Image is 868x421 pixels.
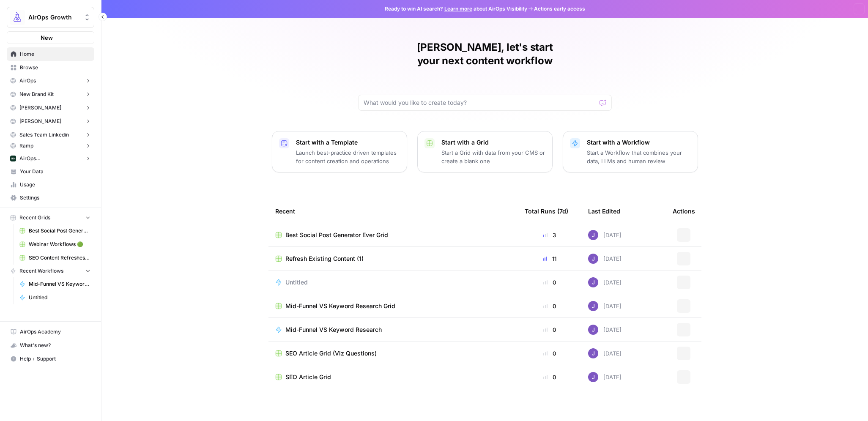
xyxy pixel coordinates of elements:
div: 0 [525,278,575,287]
img: ubsf4auoma5okdcylokeqxbo075l [588,230,598,240]
span: Best Social Post Generator Ever Grid [285,231,388,239]
div: [DATE] [588,230,622,240]
div: 3 [525,231,575,239]
span: Browse [20,64,90,71]
button: New [7,31,94,44]
a: Best Social Post Generator Ever Grid [16,224,94,238]
span: [PERSON_NAME] [19,118,61,125]
button: Start with a GridStart a Grid with data from your CMS or create a blank one [417,131,553,172]
a: Home [7,47,94,61]
div: [DATE] [588,277,622,287]
a: Usage [7,178,94,191]
button: [PERSON_NAME] [7,115,94,128]
div: Total Runs (7d) [525,200,568,223]
a: Learn more [444,5,472,12]
div: 0 [525,349,575,358]
span: Recent Grids [19,214,50,221]
span: Ready to win AI search? about AirOps Visibility [385,5,527,13]
a: Your Data [7,165,94,178]
p: Start with a Grid [441,138,545,147]
img: ubsf4auoma5okdcylokeqxbo075l [588,372,598,382]
div: Recent [275,200,511,223]
span: AirOps Academy [20,328,90,336]
div: 0 [525,302,575,310]
span: Refresh Existing Content (1) [285,254,364,263]
div: 11 [525,254,575,263]
span: Sales Team Linkedin [19,131,69,139]
a: Mid-Funnel VS Keyword Research [16,277,94,291]
p: Start with a Template [296,138,400,147]
a: Settings [7,191,94,205]
span: New [41,33,53,42]
span: Ramp [19,142,33,150]
div: [DATE] [588,254,622,264]
img: ubsf4auoma5okdcylokeqxbo075l [588,348,598,358]
div: [DATE] [588,348,622,358]
a: Mid-Funnel VS Keyword Research Grid [275,302,511,310]
span: [PERSON_NAME] [19,104,61,112]
span: Untitled [29,294,90,301]
button: Start with a TemplateLaunch best-practice driven templates for content creation and operations [272,131,407,172]
span: Your Data [20,168,90,175]
button: Ramp [7,139,94,152]
img: ubsf4auoma5okdcylokeqxbo075l [588,325,598,335]
span: AirOps Growth [28,13,79,22]
span: New Brand Kit [19,90,54,98]
div: Actions [673,200,695,223]
div: [DATE] [588,301,622,311]
span: AirOps [19,77,36,85]
p: Start a Workflow that combines your data, LLMs and human review [587,148,691,165]
span: Recent Workflows [19,267,63,275]
img: ubsf4auoma5okdcylokeqxbo075l [588,254,598,264]
button: Help + Support [7,352,94,366]
div: 0 [525,325,575,334]
button: What's new? [7,339,94,352]
div: 0 [525,373,575,381]
a: Untitled [275,278,511,287]
span: Mid-Funnel VS Keyword Research [285,325,382,334]
a: SEO Article Grid [275,373,511,381]
div: [DATE] [588,325,622,335]
p: Start a Grid with data from your CMS or create a blank one [441,148,545,165]
button: [PERSON_NAME] [7,101,94,114]
button: Sales Team Linkedin [7,128,94,141]
span: SEO Article Grid [285,373,331,381]
span: SEO Content Refreshes 🟢 [29,254,90,262]
span: Usage [20,181,90,189]
a: Browse [7,61,94,74]
button: Workspace: AirOps Growth [7,7,94,28]
button: AirOps [7,74,94,87]
p: Launch best-practice driven templates for content creation and operations [296,148,400,165]
button: New Brand Kit [7,88,94,101]
span: SEO Article Grid (Viz Questions) [285,349,377,358]
button: Recent Grids [7,211,94,224]
img: AirOps Growth Logo [10,10,25,25]
button: Recent Workflows [7,265,94,277]
a: Untitled [16,291,94,304]
span: AirOps ([GEOGRAPHIC_DATA]) [19,155,82,162]
a: AirOps Academy [7,325,94,339]
img: yjux4x3lwinlft1ym4yif8lrli78 [10,156,16,161]
img: ubsf4auoma5okdcylokeqxbo075l [588,301,598,311]
p: Start with a Workflow [587,138,691,147]
a: SEO Article Grid (Viz Questions) [275,349,511,358]
div: Last Edited [588,200,620,223]
a: Best Social Post Generator Ever Grid [275,231,511,239]
a: SEO Content Refreshes 🟢 [16,251,94,265]
span: Mid-Funnel VS Keyword Research Grid [285,302,395,310]
button: Start with a WorkflowStart a Workflow that combines your data, LLMs and human review [563,131,698,172]
div: [DATE] [588,372,622,382]
span: Home [20,50,90,58]
a: Refresh Existing Content (1) [275,254,511,263]
span: Webinar Workflows 🟢 [29,241,90,248]
span: Help + Support [20,355,90,363]
span: Mid-Funnel VS Keyword Research [29,280,90,288]
span: Untitled [285,278,308,287]
img: ubsf4auoma5okdcylokeqxbo075l [588,277,598,287]
a: Webinar Workflows 🟢 [16,238,94,251]
span: Actions early access [534,5,585,13]
h1: [PERSON_NAME], let's start your next content workflow [358,41,612,68]
a: Mid-Funnel VS Keyword Research [275,325,511,334]
input: What would you like to create today? [364,98,596,107]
